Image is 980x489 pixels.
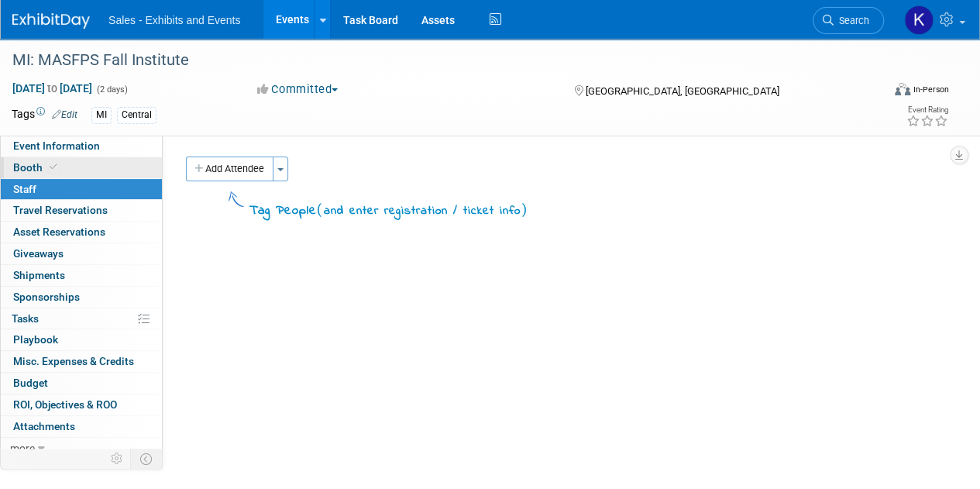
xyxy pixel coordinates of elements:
td: Toggle Event Tabs [131,449,163,469]
div: In-Person [913,84,949,95]
div: Central [117,107,156,123]
span: Attachments [13,420,75,432]
i: Booth reservation complete [50,163,57,171]
a: Search [813,7,884,34]
span: Sales - Exhibits and Events [108,14,240,26]
a: Asset Reservations [1,222,162,243]
span: (2 days) [95,84,128,95]
span: [GEOGRAPHIC_DATA], [GEOGRAPHIC_DATA] [585,85,779,97]
a: Giveaways [1,243,162,264]
div: MI: MASFPS Fall Institute [7,46,869,74]
span: Giveaways [13,247,64,260]
span: Misc. Expenses & Credits [13,355,134,367]
span: and enter registration / ticket info [324,202,521,219]
td: Personalize Event Tab Strip [104,449,131,469]
span: ) [521,201,528,217]
span: Search [834,15,869,26]
div: Event Format [812,81,949,104]
span: Tasks [12,312,39,325]
a: Misc. Expenses & Credits [1,351,162,372]
a: Event Information [1,136,162,157]
span: Travel Reservations [13,204,108,216]
span: Asset Reservations [13,226,105,238]
span: Playbook [13,333,58,346]
a: Playbook [1,329,162,350]
a: Staff [1,179,162,200]
div: MI [91,107,112,123]
a: Tasks [1,308,162,329]
a: Sponsorships [1,287,162,308]
button: Committed [252,81,344,98]
a: Booth [1,157,162,178]
span: Shipments [13,269,65,281]
span: [DATE] [DATE] [12,81,93,95]
span: Sponsorships [13,291,80,303]
img: Format-Inperson.png [895,83,910,95]
span: ( [317,201,324,217]
span: Budget [13,377,48,389]
div: Event Rating [906,106,948,114]
a: Attachments [1,416,162,437]
a: Travel Reservations [1,200,162,221]
span: Booth [13,161,60,174]
span: ROI, Objectives & ROO [13,398,117,411]
span: more [10,442,35,454]
span: Event Information [13,139,100,152]
a: Shipments [1,265,162,286]
a: Budget [1,373,162,394]
a: more [1,438,162,459]
button: Add Attendee [186,157,273,181]
img: Kara Haven [904,5,934,35]
a: ROI, Objectives & ROO [1,394,162,415]
span: Staff [13,183,36,195]
img: ExhibitDay [12,13,90,29]
div: Tag People [249,200,528,221]
a: Edit [52,109,77,120]
td: Tags [12,106,77,124]
span: to [45,82,60,95]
